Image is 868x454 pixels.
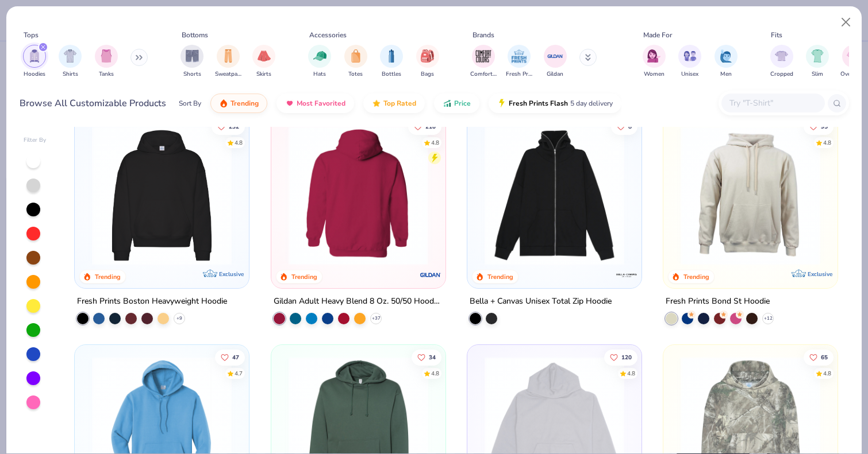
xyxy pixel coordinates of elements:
[683,49,697,63] img: Unisex Image
[215,350,245,366] button: Like
[434,94,479,113] button: Price
[313,70,326,79] span: Hats
[804,118,834,134] button: Like
[675,126,826,265] img: 8f478216-4029-45fd-9955-0c7f7b28c4ae
[547,70,563,79] span: Gildan
[434,126,585,265] img: 01756b78-01f6-4cc6-8d8a-3c30c1a0c8ac
[489,94,621,113] button: Fresh Prints Flash5 day delivery
[176,315,182,322] span: + 9
[715,45,738,79] div: filter for Men
[823,138,831,147] div: 4.8
[643,45,666,79] button: filter button
[808,270,832,278] span: Exclusive
[308,45,331,79] div: filter for Hats
[421,49,433,63] img: Bags Image
[431,370,439,378] div: 4.8
[24,30,39,40] div: Tops
[479,126,630,265] img: b1a53f37-890a-4b9a-8962-a1b7c70e022e
[544,45,567,79] button: filter button
[611,118,637,134] button: Like
[775,49,788,63] img: Cropped Image
[20,96,166,110] div: Browse All Customizable Products
[627,370,635,378] div: 4.8
[274,294,443,309] div: Gildan Adult Heavy Blend 8 Oz. 50/50 Hooded Sweatshirt
[219,99,228,108] img: trending.gif
[421,70,434,79] span: Bags
[643,30,672,40] div: Made For
[804,350,834,366] button: Like
[380,45,403,79] div: filter for Bottles
[416,45,439,79] div: filter for Bags
[720,49,732,63] img: Men Image
[425,123,435,129] span: 210
[344,45,367,79] div: filter for Totes
[812,70,823,79] span: Slim
[811,49,824,63] img: Slim Image
[678,45,701,79] button: filter button
[186,49,199,63] img: Shorts Image
[222,49,235,63] img: Sweatpants Image
[666,294,770,309] div: Fresh Prints Bond St Hoodie
[372,99,381,108] img: TopRated.gif
[215,45,241,79] div: filter for Sweatpants
[821,355,828,360] span: 65
[720,70,732,79] span: Men
[506,70,532,79] span: Fresh Prints
[282,126,433,265] img: a164e800-7022-4571-a324-30c76f641635
[183,70,201,79] span: Shorts
[235,370,243,378] div: 4.7
[86,126,237,265] img: 91acfc32-fd48-4d6b-bdad-a4c1a30ac3fc
[506,45,532,79] div: filter for Fresh Prints
[24,136,47,145] div: Filter By
[179,98,201,108] div: Sort By
[510,48,528,65] img: Fresh Prints Image
[547,48,564,65] img: Gildan Image
[385,49,398,63] img: Bottles Image
[63,70,78,79] span: Shirts
[95,45,118,79] button: filter button
[470,45,497,79] div: filter for Comfort Colors
[95,45,118,79] div: filter for Tanks
[252,45,275,79] div: filter for Skirts
[643,45,666,79] div: filter for Women
[23,45,46,79] div: filter for Hoodies
[770,45,793,79] button: filter button
[840,45,866,79] div: filter for Oversized
[180,45,203,79] button: filter button
[363,94,425,113] button: Top Rated
[383,99,416,108] span: Top Rated
[770,70,793,79] span: Cropped
[630,126,781,265] img: 1f5800f6-a563-4d51-95f6-628a9af9848e
[570,97,613,110] span: 5 day delivery
[604,350,637,366] button: Like
[256,70,271,79] span: Skirts
[99,70,114,79] span: Tanks
[235,138,243,147] div: 4.8
[59,45,82,79] div: filter for Shirts
[454,99,471,108] span: Price
[308,45,331,79] button: filter button
[615,263,638,286] img: Bella + Canvas logo
[419,263,442,286] img: Gildan logo
[509,99,568,108] span: Fresh Prints Flash
[232,355,239,360] span: 47
[348,70,363,79] span: Totes
[258,49,271,63] img: Skirts Image
[823,370,831,378] div: 4.8
[473,30,494,40] div: Brands
[497,99,506,108] img: flash.gif
[276,94,354,113] button: Most Favorited
[647,49,660,63] img: Women Image
[470,70,497,79] span: Comfort Colors
[180,45,203,79] div: filter for Shorts
[621,355,632,360] span: 120
[408,118,441,134] button: Like
[771,30,782,40] div: Fits
[728,96,817,110] input: Try "T-Shirt"
[380,45,403,79] button: filter button
[309,30,347,40] div: Accessories
[220,270,244,278] span: Exclusive
[681,70,698,79] span: Unisex
[24,70,45,79] span: Hoodies
[59,45,82,79] button: filter button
